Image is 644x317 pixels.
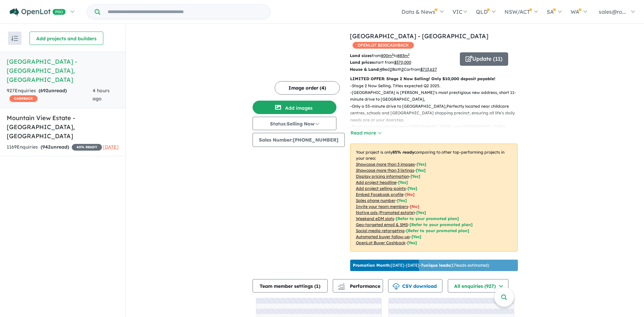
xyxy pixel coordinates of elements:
button: Sales Number:[PHONE_NUMBER] [253,133,345,147]
span: 692 [40,88,48,94]
img: Openlot PRO Logo White [10,8,66,16]
span: CASHBACK [9,95,38,102]
button: Add images [253,101,336,114]
span: [Yes] [407,240,417,245]
button: All enquiries (927) [448,279,508,293]
button: Performance [333,279,383,293]
button: Status:Selling Now [253,117,336,130]
div: 927 Enquir ies [7,87,93,103]
u: Native ads (Promoted estate) [356,210,415,215]
u: 800 m [381,53,393,58]
a: [GEOGRAPHIC_DATA] - [GEOGRAPHIC_DATA] [350,32,488,40]
img: sort.svg [11,36,18,41]
u: 883 m [397,53,410,58]
input: Try estate name, suburb, builder or developer [102,5,269,19]
span: to [393,53,410,58]
u: $ 713,627 [420,67,437,72]
span: 942 [42,144,51,150]
p: Your project is only comparing to other top-performing projects in your area: - - - - - - - - - -... [350,144,518,252]
p: - Positioned conveniently near [GEOGRAPHIC_DATA] and [GEOGRAPHIC_DATA] shopping precinct. [350,123,523,137]
button: Read more [350,129,382,137]
u: Display pricing information [356,174,409,179]
u: 4 [380,67,382,72]
u: Sales phone number [356,198,395,203]
u: Showcase more than 3 listings [356,168,414,173]
span: [Yes] [416,210,426,215]
u: Add project headline [356,180,396,185]
span: [ Yes ] [408,186,417,191]
p: LIMITED OFFER: Stage 2 Now Selling! Only $10,000 deposit payable! [350,75,518,82]
button: Add projects and builders [30,32,103,45]
img: download icon [393,283,399,290]
button: Update (11) [460,52,508,66]
u: Geo-targeted email & SMS [356,222,408,227]
span: [Yes] [412,234,421,239]
span: [Refer to your promoted plan] [410,222,473,227]
u: 2 [390,67,392,72]
u: Weekend eDM slots [356,216,394,221]
strong: ( unread) [41,144,69,150]
u: OpenLot Buyer Cashback [356,240,406,245]
span: 40 % READY [72,144,102,151]
h5: [GEOGRAPHIC_DATA] - [GEOGRAPHIC_DATA] , [GEOGRAPHIC_DATA] [7,57,119,84]
u: Invite your team members [356,204,408,209]
p: start from [350,59,455,66]
p: - [GEOGRAPHIC_DATA] is [PERSON_NAME]’s most prestigious new address, short 11-minute drive to [GE... [350,89,523,103]
u: Add project selling-points [356,186,406,191]
u: 2 [401,67,404,72]
span: [Refer to your promoted plan] [406,228,469,233]
u: Showcase more than 3 images [356,162,415,167]
button: Team member settings (1) [253,279,328,293]
u: $ 370,000 [394,60,411,65]
span: 4 hours ago [93,88,110,102]
span: Performance [339,283,380,289]
button: CSV download [388,279,442,293]
span: [ Yes ] [416,168,426,173]
b: Land prices [350,60,374,65]
span: [ Yes ] [417,162,426,167]
span: [ Yes ] [397,198,407,203]
b: 85 % ready [392,150,414,155]
sup: 2 [392,53,393,56]
u: Embed Facebook profile [356,192,404,197]
h5: Mountain View Estate - [GEOGRAPHIC_DATA] , [GEOGRAPHIC_DATA] [7,113,119,141]
p: - Stage 2 Now Selling. Titles expected Q2 2025. [350,83,523,89]
span: sales@ro... [599,8,626,15]
sup: 2 [408,53,410,56]
b: House & Land: [350,67,380,72]
div: 1169 Enquir ies [7,143,102,151]
span: [ No ] [410,204,419,209]
p: [DATE] - [DATE] - ( 17 leads estimated) [353,262,489,268]
span: [DATE] [103,144,119,150]
span: [Refer to your promoted plan] [396,216,459,221]
span: [ Yes ] [398,180,408,185]
u: Social media retargeting [356,228,405,233]
b: Land sizes [350,53,372,58]
img: line-chart.svg [338,283,344,287]
button: Image order (4) [275,81,340,95]
b: Promotion Month: [353,263,391,268]
b: 7 unique leads [421,263,450,268]
p: from [350,52,455,59]
strong: ( unread) [39,88,67,94]
span: [ Yes ] [411,174,420,179]
p: - Only a 55-minute drive to [GEOGRAPHIC_DATA],Perfectly located near childcare centres, schools a... [350,103,523,123]
span: OPENLOT $ 200 CASHBACK [353,42,414,49]
p: Bed Bath Car from [350,66,455,73]
img: bar-chart.svg [338,285,345,289]
u: Automated buyer follow-up [356,234,410,239]
span: [ No ] [405,192,415,197]
span: 1 [316,283,319,289]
